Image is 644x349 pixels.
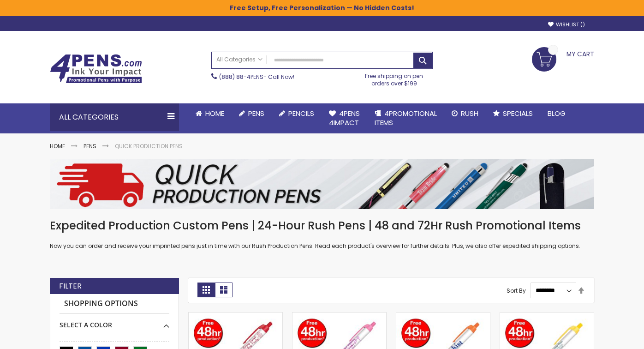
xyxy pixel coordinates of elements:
[205,108,224,118] span: Home
[322,103,367,133] a: 4Pens4impact
[219,73,294,81] span: - Call Now!
[232,103,272,124] a: Pens
[219,73,263,81] a: (888) 88-4PENS
[272,103,322,124] a: Pencils
[367,103,444,133] a: 4PROMOTIONALITEMS
[59,281,82,291] strong: Filter
[50,103,179,131] div: All Categories
[548,108,566,118] span: Blog
[329,108,360,127] span: 4Pens 4impact
[50,159,594,209] img: Quick Production Pens
[356,69,433,87] div: Free shipping on pen orders over $199
[292,312,386,320] a: PenScents™ Scented Pens - Cotton Candy Scent, 48 Hour Production
[507,286,526,294] label: Sort By
[189,312,282,320] a: PenScents™ Scented Pens - Strawberry Scent, 48-Hr Production
[60,314,169,330] div: Select A Color
[503,108,533,118] span: Specials
[461,108,478,118] span: Rush
[444,103,486,124] a: Rush
[188,103,232,124] a: Home
[216,56,262,63] span: All Categories
[60,294,169,314] strong: Shopping Options
[50,54,142,84] img: 4Pens Custom Pens and Promotional Products
[375,108,437,127] span: 4PROMOTIONAL ITEMS
[500,312,594,320] a: PenScents™ Scented Pens - Lemon Scent, 48 HR Production
[50,218,594,233] h1: Expedited Production Custom Pens | 24-Hour Rush Pens | 48 and 72Hr Rush Promotional Items
[197,283,215,297] strong: Grid
[248,108,264,118] span: Pens
[212,52,267,67] a: All Categories
[288,108,314,118] span: Pencils
[50,142,65,150] a: Home
[396,312,490,320] a: PenScents™ Scented Pens - Orange Scent, 48 Hr Production
[115,142,183,150] strong: Quick Production Pens
[548,21,585,28] a: Wishlist
[486,103,540,124] a: Specials
[83,142,96,150] a: Pens
[50,242,594,250] p: Now you can order and receive your imprinted pens just in time with our Rush Production Pens. Rea...
[540,103,573,124] a: Blog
